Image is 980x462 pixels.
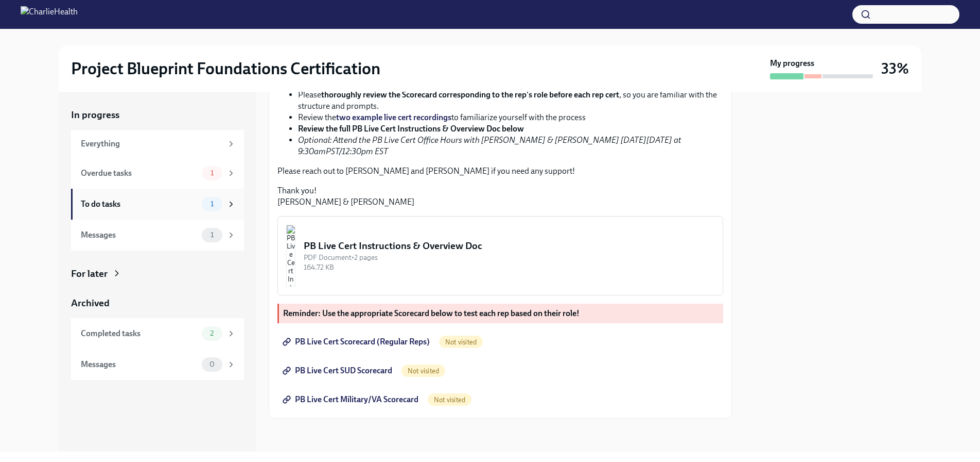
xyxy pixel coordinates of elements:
[285,366,392,376] span: PB Live Cert SUD Scorecard
[439,338,483,346] span: Not visited
[298,89,723,112] li: Please , so you are familiar with the structure and prompts.
[304,239,714,253] div: PB Live Cert Instructions & Overview Doc
[277,185,723,208] p: Thank you! [PERSON_NAME] & [PERSON_NAME]
[71,349,244,380] a: Messages0
[81,199,198,210] div: To do tasks
[881,59,909,78] h3: 33%
[770,58,814,69] strong: My progress
[71,130,244,158] a: Everything
[81,168,198,179] div: Overdue tasks
[298,112,723,123] li: Review the to familiarize yourself with the process
[286,225,295,287] img: PB Live Cert Instructions & Overview Doc
[71,296,244,310] a: Archived
[81,229,198,241] div: Messages
[71,267,244,280] a: For later
[71,267,108,280] div: For later
[204,200,220,208] span: 1
[277,216,723,295] button: PB Live Cert Instructions & Overview DocPDF Document•2 pages164.72 KB
[204,329,220,337] span: 2
[277,389,426,410] a: PB Live Cert Military/VA Scorecard
[277,360,399,381] a: PB Live Cert SUD Scorecard
[304,253,714,262] div: PDF Document • 2 pages
[277,166,723,177] p: Please reach out to [PERSON_NAME] and [PERSON_NAME] if you need any support!
[298,124,524,134] strong: Review the full PB Live Cert Instructions & Overview Doc below
[304,262,714,272] div: 164.72 KB
[71,58,380,79] h2: Project Blueprint Foundations Certification
[204,169,220,177] span: 1
[71,158,244,189] a: Overdue tasks1
[283,308,580,318] strong: Reminder: Use the appropriate Scorecard below to test each rep based on their role!
[298,135,681,156] em: Optional: Attend the PB Live Cert Office Hours with [PERSON_NAME] & [PERSON_NAME] [DATE][DATE] at...
[401,367,445,375] span: Not visited
[71,220,244,251] a: Messages1
[81,138,222,150] div: Everything
[285,337,430,347] span: PB Live Cert Scorecard (Regular Reps)
[81,328,198,339] div: Completed tasks
[71,318,244,349] a: Completed tasks2
[81,359,198,370] div: Messages
[71,108,244,122] a: In progress
[204,231,220,239] span: 1
[321,90,619,100] strong: thoroughly review the Scorecard corresponding to the rep's role before each rep cert
[21,6,78,23] img: CharlieHealth
[203,360,221,368] span: 0
[336,112,451,122] a: two example live cert recordings
[285,394,418,405] span: PB Live Cert Military/VA Scorecard
[428,396,471,404] span: Not visited
[71,189,244,220] a: To do tasks1
[277,332,437,352] a: PB Live Cert Scorecard (Regular Reps)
